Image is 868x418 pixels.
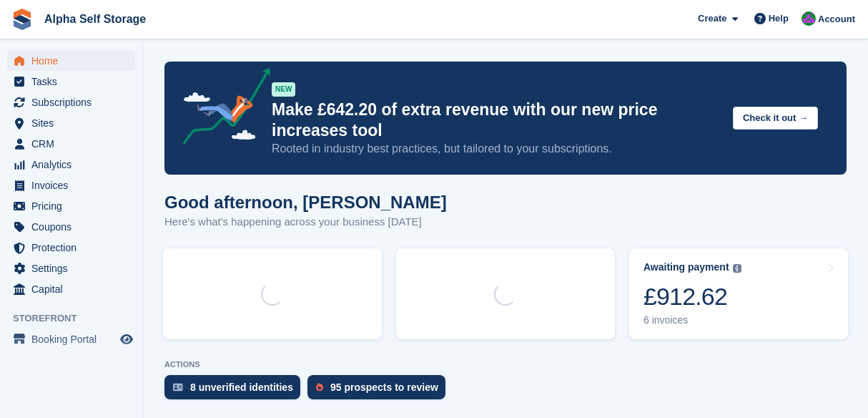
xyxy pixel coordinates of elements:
span: Create [698,11,726,26]
span: Sites [31,113,117,133]
span: Analytics [31,155,117,175]
a: menu [7,134,135,154]
span: Booking Portal [31,329,117,349]
a: menu [7,279,135,299]
span: Home [31,51,117,71]
a: 95 prospects to review [307,375,453,407]
a: menu [7,238,135,258]
span: Invoices [31,175,117,195]
a: Alpha Self Storage [39,7,152,31]
img: price-adjustments-announcement-icon-8257ccfd72463d97f412b2fc003d46551f7dbcb40ab6d574587a9cd5c0d94... [171,68,271,150]
span: Capital [31,279,117,299]
img: stora-icon-8386f47178a22dfd0bd8f6a31ec36ba5ce8667c1dd55bd0f319d3a0aa187defe.svg [11,9,33,30]
p: Here's what's happening across your business [DATE] [164,214,447,230]
a: menu [7,51,135,71]
span: Settings [31,258,117,278]
span: Storefront [13,311,142,326]
p: ACTIONS [164,360,847,369]
div: Awaiting payment [643,261,729,273]
a: Preview store [118,331,135,348]
span: Coupons [31,217,117,237]
div: 95 prospects to review [330,381,438,393]
p: Make £642.20 of extra revenue with our new price increases tool [272,99,721,141]
span: Help [769,11,789,26]
div: NEW [272,82,295,97]
div: 8 unverified identities [190,381,293,393]
a: menu [7,72,135,92]
a: Awaiting payment £912.62 6 invoices [629,248,848,339]
h1: Good afternoon, [PERSON_NAME] [164,193,447,212]
button: Check it out → [733,107,818,130]
img: verify_identity-adf6edd0f0f0b5bbfe63781bf79b02c33cf7c696d77639b501bdc392416b5a36.svg [173,383,183,392]
div: £912.62 [643,282,741,311]
a: menu [7,217,135,237]
img: James Bambury [802,11,816,26]
p: Rooted in industry best practices, but tailored to your subscriptions. [272,141,721,157]
span: Account [818,12,855,26]
a: menu [7,175,135,195]
span: Pricing [31,196,117,216]
span: CRM [31,134,117,154]
span: Subscriptions [31,92,117,112]
a: menu [7,92,135,112]
a: menu [7,155,135,175]
a: menu [7,258,135,278]
img: icon-info-grey-7440780725fd019a000dd9b08b2336e03edf1995a4989e88bcd33f0948082b44.svg [733,264,741,273]
a: menu [7,113,135,133]
a: menu [7,196,135,216]
img: prospect-51fa495bee0391a8d652442698ab0144808aea92771e9ea1ae160a38d050c398.svg [316,383,323,392]
a: 8 unverified identities [164,375,307,407]
div: 6 invoices [643,314,741,326]
span: Protection [31,238,117,258]
span: Tasks [31,72,117,92]
a: menu [7,329,135,349]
